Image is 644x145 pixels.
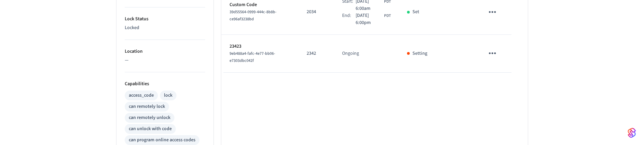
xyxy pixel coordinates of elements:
[356,12,391,26] div: PST8PDT
[129,125,172,132] div: can unlock with code
[412,50,427,57] p: Setting
[125,48,205,55] p: Location
[129,137,195,144] div: can program online access codes
[129,103,165,110] div: can remotely lock
[384,13,391,19] span: PDT
[342,12,355,26] div: End:
[230,1,291,8] p: Custom Code
[307,8,326,16] p: 2034
[125,24,205,31] p: Locked
[164,92,172,99] div: lock
[129,114,170,121] div: can remotely unlock
[307,50,326,57] p: 2342
[125,57,205,64] p: —
[230,43,291,50] p: 23423
[125,16,205,23] p: Lock Status
[129,92,154,99] div: access_code
[230,9,277,22] span: 39d55564-0999-444c-8b8b-ce96af3238bd
[628,127,636,138] img: SeamLogoGradient.69752ec5.svg
[230,51,275,64] span: 9eb488a4-fafc-4e77-bb06-e7303dbc042f
[356,12,383,26] span: [DATE] 6:00pm
[334,35,399,73] td: Ongoing
[412,8,419,16] p: Set
[125,80,205,88] p: Capabilities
